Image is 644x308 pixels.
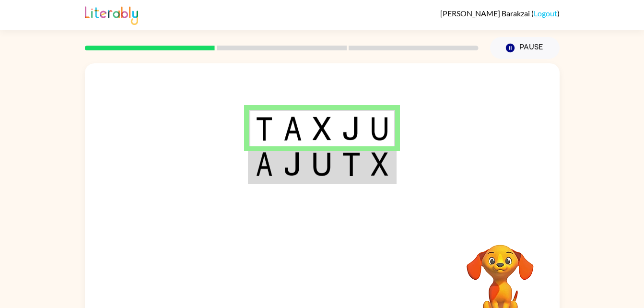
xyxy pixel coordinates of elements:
[85,4,138,25] img: Literably
[371,117,388,141] img: u
[256,152,273,176] img: a
[534,9,557,18] a: Logout
[440,9,531,18] span: [PERSON_NAME] Barakzai
[371,152,388,176] img: x
[440,9,560,18] div: ( )
[342,117,360,141] img: j
[342,152,360,176] img: t
[313,117,331,141] img: x
[490,37,560,59] button: Pause
[283,152,302,176] img: j
[313,152,331,176] img: u
[283,117,302,141] img: a
[256,117,273,141] img: t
